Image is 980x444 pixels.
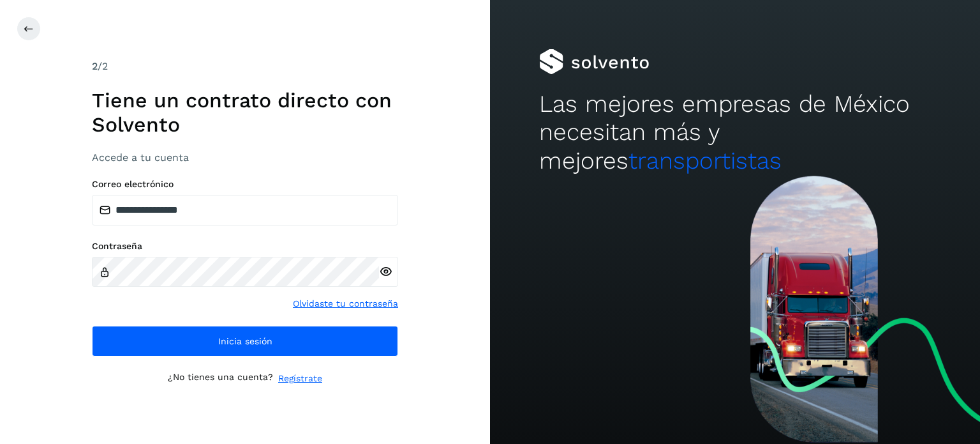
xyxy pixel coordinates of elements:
span: Inicia sesión [218,337,272,346]
h1: Tiene un contrato directo con Solvento [92,88,398,137]
label: Correo electrónico [92,179,398,190]
div: /2 [92,59,398,74]
button: Inicia sesión [92,326,398,356]
span: 2 [92,60,98,72]
h3: Accede a tu cuenta [92,151,398,164]
p: ¿No tienes una cuenta? [168,372,273,385]
a: Regístrate [278,372,322,385]
a: Olvidaste tu contraseña [293,297,398,310]
label: Contraseña [92,241,398,252]
h2: Las mejores empresas de México necesitan más y mejores [539,90,931,175]
span: transportistas [628,147,782,174]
